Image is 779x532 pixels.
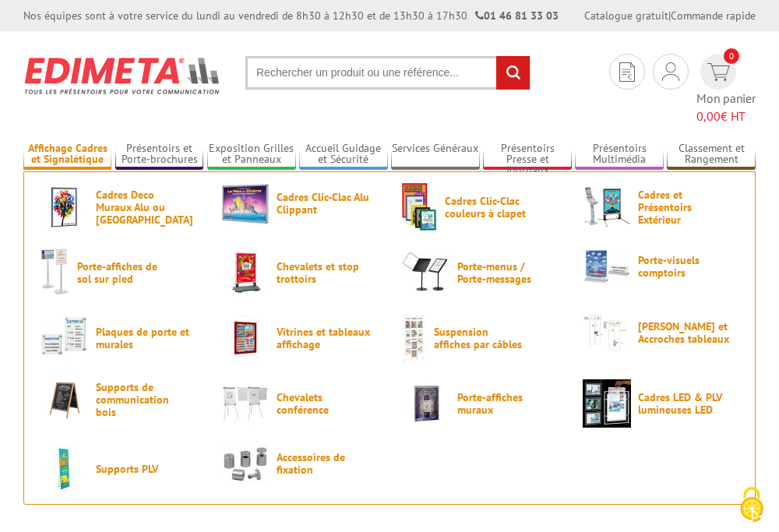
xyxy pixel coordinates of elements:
[391,142,479,167] a: Services Généraux
[41,248,70,297] img: Porte-affiches de sol sur pied
[584,9,668,23] a: Catalogue gratuit
[584,8,756,23] div: |
[402,248,450,297] img: Porte-menus / Porte-messages
[41,379,196,421] a: Supports de communication bois
[496,56,530,90] input: rechercher
[638,254,731,279] span: Porte-visuels comptoirs
[696,54,756,125] a: devis rapide 0 Mon panier 0,00€ HT
[96,463,189,475] span: Supports PLV
[402,314,427,362] img: Suspension affiches par câbles
[575,142,663,167] a: Présentoirs Multimédia
[696,90,756,125] span: Mon panier
[445,195,538,220] span: Cadres Clic-Clac couleurs à clapet
[732,485,771,524] img: Cookies (fenêtre modale)
[277,326,370,351] span: Vitrines et tableaux affichage
[41,445,89,493] img: Supports PLV
[583,314,738,351] a: [PERSON_NAME] et Accroches tableaux
[583,379,631,428] img: Cadres LED & PLV lumineuses LED
[724,479,779,532] button: Cookies (fenêtre modale)
[41,314,89,362] img: Plaques de porte et murales
[638,188,731,226] span: Cadres et Présentoirs Extérieur
[707,63,730,81] img: devis rapide
[619,62,635,82] img: devis rapide
[583,314,631,351] img: Cimaises et Accroches tableaux
[221,248,270,297] img: Chevalets et stop trottoirs
[696,108,721,124] span: 0,00
[41,248,196,297] a: Porte-affiches de sol sur pied
[277,191,370,216] span: Cadres Clic-Clac Alu Clippant
[402,183,438,231] img: Cadres Clic-Clac couleurs à clapet
[221,248,377,297] a: Chevalets et stop trottoirs
[583,248,738,284] a: Porte-visuels comptoirs
[696,107,756,125] span: € HT
[23,47,222,104] img: Présentoir, panneau, stand - Edimeta - PLV, affichage, mobilier bureau, entreprise
[23,8,559,23] div: Nos équipes sont à votre service du lundi au vendredi de 8h30 à 12h30 et de 13h30 à 17h30
[96,188,189,226] span: Cadres Deco Muraux Alu ou [GEOGRAPHIC_DATA]
[277,451,370,476] span: Accessoires de fixation
[221,314,270,362] img: Vitrines et tableaux affichage
[221,314,377,362] a: Vitrines et tableaux affichage
[41,445,196,493] a: Supports PLV
[41,379,89,421] img: Supports de communication bois
[277,391,370,416] span: Chevalets conférence
[475,9,559,23] strong: 01 46 81 33 03
[41,183,196,231] a: Cadres Deco Muraux Alu ou [GEOGRAPHIC_DATA]
[638,391,731,416] span: Cadres LED & PLV lumineuses LED
[115,142,203,167] a: Présentoirs et Porte-brochures
[671,9,756,23] a: Commande rapide
[277,260,370,285] span: Chevalets et stop trottoirs
[457,260,551,285] span: Porte-menus / Porte-messages
[724,48,739,64] span: 0
[221,445,270,483] img: Accessoires de fixation
[245,56,530,90] input: Rechercher un produit ou une référence...
[96,326,189,351] span: Plaques de porte et murales
[662,62,679,81] img: devis rapide
[583,183,738,231] a: Cadres et Présentoirs Extérieur
[402,248,558,297] a: Porte-menus / Porte-messages
[41,314,196,362] a: Plaques de porte et murales
[583,183,631,231] img: Cadres et Présentoirs Extérieur
[402,379,558,428] a: Porte-affiches muraux
[96,381,189,418] span: Supports de communication bois
[221,183,377,224] a: Cadres Clic-Clac Alu Clippant
[402,183,558,231] a: Cadres Clic-Clac couleurs à clapet
[299,142,387,167] a: Accueil Guidage et Sécurité
[221,379,377,428] a: Chevalets conférence
[434,326,527,351] span: Suspension affiches par câbles
[638,320,731,345] span: [PERSON_NAME] et Accroches tableaux
[583,379,738,428] a: Cadres LED & PLV lumineuses LED
[402,314,558,362] a: Suspension affiches par câbles
[221,183,270,224] img: Cadres Clic-Clac Alu Clippant
[221,445,377,483] a: Accessoires de fixation
[77,260,171,285] span: Porte-affiches de sol sur pied
[402,379,450,428] img: Porte-affiches muraux
[667,142,755,167] a: Classement et Rangement
[41,183,89,231] img: Cadres Deco Muraux Alu ou Bois
[457,391,551,416] span: Porte-affiches muraux
[583,248,631,284] img: Porte-visuels comptoirs
[221,379,270,428] img: Chevalets conférence
[483,142,571,167] a: Présentoirs Presse et Journaux
[207,142,295,167] a: Exposition Grilles et Panneaux
[23,142,111,167] a: Affichage Cadres et Signalétique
